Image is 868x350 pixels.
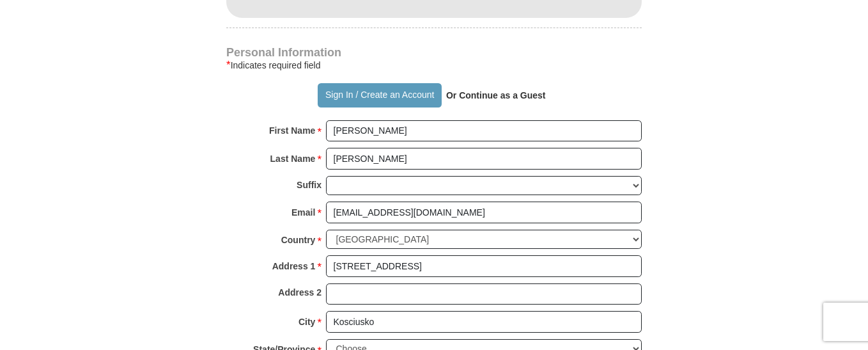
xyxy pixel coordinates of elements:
[291,203,315,221] strong: Email
[272,257,316,275] strong: Address 1
[298,313,315,331] strong: City
[297,176,322,194] strong: Suffix
[278,283,322,301] strong: Address 2
[226,47,642,58] h4: Personal Information
[318,83,441,107] button: Sign In / Create an Account
[281,231,316,249] strong: Country
[446,90,546,100] strong: Or Continue as a Guest
[226,58,642,73] div: Indicates required field
[270,150,316,168] strong: Last Name
[269,122,315,139] strong: First Name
